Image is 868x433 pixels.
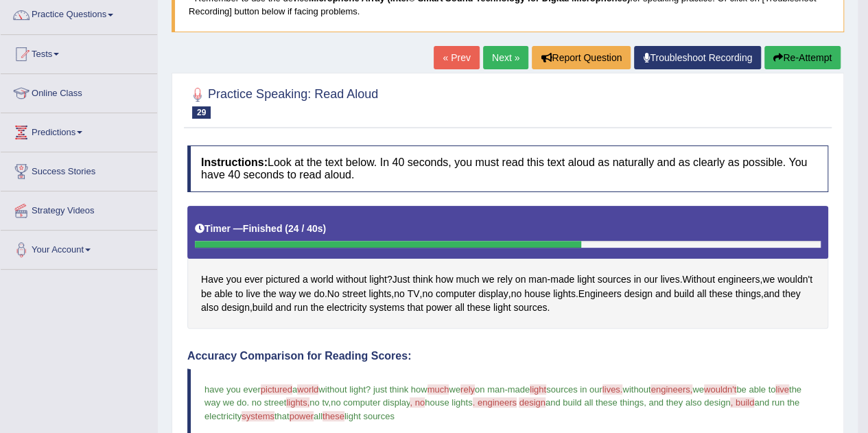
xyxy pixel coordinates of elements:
a: Success Stories [1,152,157,187]
span: without light [318,384,366,395]
span: Click to see word definition [279,287,296,301]
span: Click to see word definition [298,287,311,301]
span: lights, [286,397,309,408]
span: Click to see word definition [294,301,307,315]
a: Online Class [1,74,157,108]
span: sources in our [546,384,602,395]
span: Click to see word definition [764,287,779,301]
b: Instructions: [201,156,268,168]
a: Your Account [1,231,157,265]
span: Click to see word definition [467,301,491,315]
span: systems [242,411,274,421]
span: Click to see word definition [644,272,657,287]
span: a [292,384,297,395]
b: Finished [243,223,283,234]
span: Click to see word definition [456,272,479,287]
span: Click to see word definition [550,272,574,287]
div: ? - . , . , , , . , , . [187,206,828,329]
span: be able to [736,384,775,395]
span: Click to see word definition [394,287,405,301]
span: Click to see word definition [674,287,694,301]
b: ) [323,223,327,234]
a: « Prev [434,46,479,69]
b: 24 / 40s [288,223,323,234]
span: Click to see word definition [201,287,212,301]
span: lives. [602,384,623,395]
span: . [246,397,249,408]
h4: Accuracy Comparison for Reading Scores: [187,350,828,362]
span: Click to see word definition [246,287,260,301]
span: Click to see word definition [515,272,526,287]
span: , [644,397,646,408]
span: , [328,397,331,408]
span: Click to see word definition [660,272,679,287]
span: Click to see word definition [682,272,714,287]
span: Click to see word definition [624,287,653,301]
span: no tv [309,397,328,408]
span: Click to see word definition [478,287,508,301]
span: wouldn't [704,384,736,395]
span: house lights [425,397,472,408]
a: Troubleshoot Recording [634,46,761,69]
span: that [274,411,290,421]
span: we [449,384,460,395]
span: Click to see word definition [201,301,219,315]
span: Click to see word definition [369,272,387,287]
a: Tests [1,35,157,69]
span: and they also design [648,397,730,408]
span: Click to see word definition [709,287,732,301]
span: Click to see word definition [633,272,641,287]
button: Report Question [532,46,631,69]
span: Click to see word definition [513,301,547,315]
span: without [622,384,650,395]
span: ? [366,384,371,395]
span: Click to see word definition [436,287,476,301]
span: Click to see word definition [253,301,273,315]
span: Click to see word definition [412,272,433,287]
span: world [297,384,318,395]
span: Click to see word definition [392,272,410,287]
span: no computer display [331,397,410,408]
span: just think how [373,384,427,395]
span: light [530,384,546,395]
span: Click to see word definition [244,272,263,287]
span: Click to see word definition [311,301,324,315]
span: Click to see word definition [407,287,419,301]
span: Click to see word definition [422,287,433,301]
span: live [775,384,789,395]
span: Click to see word definition [762,272,775,287]
span: Click to see word definition [718,272,760,287]
span: Click to see word definition [455,301,465,315]
span: light sources [344,411,395,421]
button: Re-Attempt [764,46,841,69]
span: Click to see word definition [735,287,760,301]
span: and run the electricity [204,397,802,421]
span: Click to see word definition [314,287,325,301]
span: these [322,411,344,421]
span: Click to see word definition [436,272,454,287]
span: , no [410,397,425,408]
span: Click to see word definition [327,287,340,301]
span: no street [252,397,287,408]
span: , build [730,397,754,408]
span: Click to see word definition [263,287,276,301]
span: design [519,397,545,408]
span: Click to see word definition [235,287,244,301]
span: Click to see word definition [303,272,308,287]
span: Click to see word definition [598,272,631,287]
span: power [290,411,314,421]
span: and build all these things [546,397,644,408]
span: have you ever [204,384,261,395]
span: much [427,384,449,395]
a: Predictions [1,113,157,148]
span: Click to see word definition [655,287,671,301]
span: Click to see word definition [696,287,706,301]
span: Click to see word definition [777,272,812,287]
span: Click to see word definition [311,272,333,287]
span: Click to see word definition [528,272,547,287]
span: Click to see word definition [524,287,550,301]
span: rely [460,384,475,395]
h2: Practice Speaking: Read Aloud [187,84,378,119]
h4: Look at the text below. In 40 seconds, you must read this text aloud as naturally and as clearly ... [187,145,828,191]
span: Click to see word definition [493,301,511,315]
